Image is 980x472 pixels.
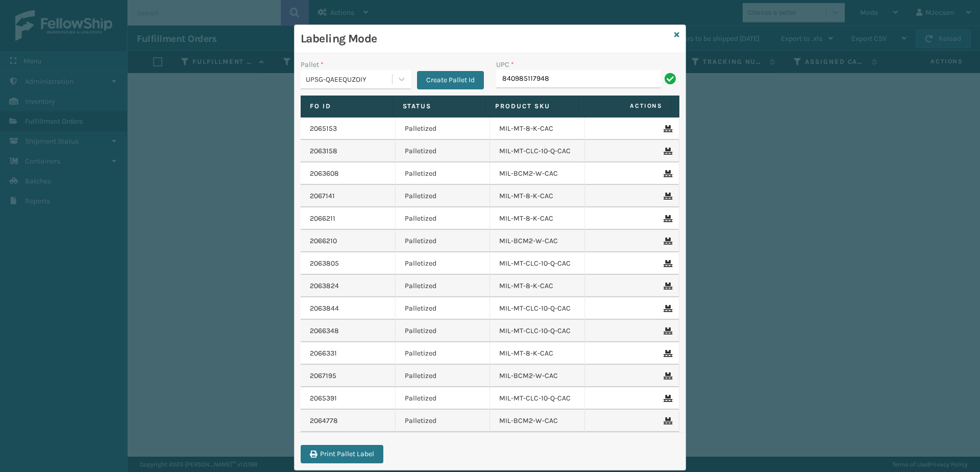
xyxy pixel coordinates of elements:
[490,410,585,432] td: MIL-BCM2-W-CAC
[664,282,670,290] i: Remove From Pallet
[664,327,670,335] i: Remove From Pallet
[310,348,337,359] a: 2066331
[403,102,477,111] label: Status
[396,185,491,207] td: Palletized
[396,162,491,185] td: Palletized
[310,102,384,111] label: Fo Id
[490,162,585,185] td: MIL-BCM2-W-CAC
[396,320,491,342] td: Palletized
[490,387,585,410] td: MIL-MT-CLC-10-Q-CAC
[490,275,585,297] td: MIL-MT-8-K-CAC
[490,320,585,342] td: MIL-MT-CLC-10-Q-CAC
[310,393,337,404] a: 2065391
[664,260,670,267] i: Remove From Pallet
[490,185,585,207] td: MIL-MT-8-K-CAC
[310,236,337,246] a: 2066210
[396,140,491,162] td: Palletized
[664,215,670,222] i: Remove From Pallet
[310,371,336,381] a: 2067195
[664,170,670,177] i: Remove From Pallet
[396,297,491,320] td: Palletized
[396,230,491,252] td: Palletized
[396,365,491,387] td: Palletized
[664,395,670,402] i: Remove From Pallet
[310,214,335,224] a: 2066211
[396,410,491,432] td: Palletized
[310,124,337,134] a: 2065153
[301,59,324,70] label: Pallet
[310,281,339,291] a: 2063824
[306,74,393,85] div: UPSG-QAEEQUZOIY
[490,252,585,275] td: MIL-MT-CLC-10-Q-CAC
[301,445,383,463] button: Print Pallet Label
[664,148,670,155] i: Remove From Pallet
[396,207,491,230] td: Palletized
[310,191,335,201] a: 2067141
[490,117,585,140] td: MIL-MT-8-K-CAC
[310,258,339,269] a: 2063805
[396,252,491,275] td: Palletized
[664,193,670,200] i: Remove From Pallet
[664,238,670,245] i: Remove From Pallet
[396,387,491,410] td: Palletized
[396,117,491,140] td: Palletized
[301,31,670,46] h3: Labeling Mode
[396,275,491,297] td: Palletized
[310,326,339,336] a: 2066348
[490,342,585,365] td: MIL-MT-8-K-CAC
[417,71,484,89] button: Create Pallet Id
[490,365,585,387] td: MIL-BCM2-W-CAC
[664,372,670,380] i: Remove From Pallet
[495,102,569,111] label: Product SKU
[490,207,585,230] td: MIL-MT-8-K-CAC
[664,305,670,312] i: Remove From Pallet
[396,342,491,365] td: Palletized
[664,417,670,424] i: Remove From Pallet
[490,297,585,320] td: MIL-MT-CLC-10-Q-CAC
[310,416,338,426] a: 2064778
[310,303,339,314] a: 2063844
[490,230,585,252] td: MIL-BCM2-W-CAC
[490,140,585,162] td: MIL-MT-CLC-10-Q-CAC
[310,169,339,179] a: 2063608
[310,146,337,156] a: 2063158
[664,350,670,357] i: Remove From Pallet
[496,59,514,70] label: UPC
[582,98,669,114] span: Actions
[664,125,670,132] i: Remove From Pallet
